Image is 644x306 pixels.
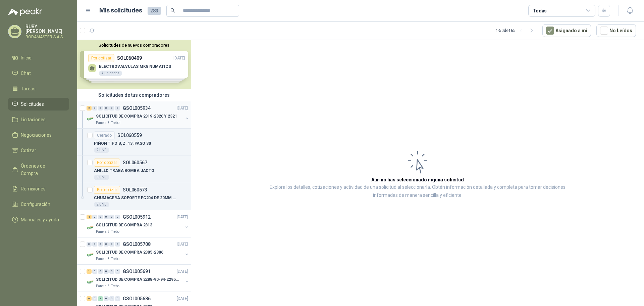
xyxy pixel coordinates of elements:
[8,129,69,141] a: Negociaciones
[98,106,103,111] div: 0
[170,8,175,13] span: search
[177,296,188,302] p: [DATE]
[94,147,109,153] div: 2 UND
[87,242,92,247] div: 0
[92,215,97,219] div: 0
[96,222,152,228] p: SOLICITUD DE COMPRA 2313
[21,116,46,123] span: Licitaciones
[94,131,115,139] div: Cerrado
[21,147,36,154] span: Cotizar
[87,106,92,111] div: 2
[123,242,151,247] p: GSOL005708
[8,182,69,195] a: Remisiones
[87,115,95,123] img: Company Logo
[87,269,92,274] div: 1
[77,129,191,156] a: CerradoSOL060559PIÑON TIPO B, Z=13, PASO 302 UND
[21,100,44,108] span: Solicitudes
[96,256,120,262] p: Panela El Trébol
[21,216,59,223] span: Manuales y ayuda
[104,296,109,301] div: 0
[177,105,188,112] p: [DATE]
[104,215,109,219] div: 0
[87,251,95,259] img: Company Logo
[104,242,109,247] div: 0
[87,240,190,262] a: 0 0 0 0 0 0 GSOL005708[DATE] Company LogoSOLICITUD DE COMPRA 2305-2306Panela El Trébol
[117,133,142,138] p: SOL060559
[87,104,190,126] a: 2 0 0 0 0 0 GSOL005934[DATE] Company LogoSOLICITUD DE COMPRA 2319-2320 Y 2321Panela El Trébol
[109,242,114,247] div: 0
[80,43,188,48] button: Solicitudes de nuevos compradores
[148,7,161,15] span: 283
[77,89,191,101] div: Solicitudes de tus compradores
[104,106,109,111] div: 0
[87,213,190,234] a: 4 0 0 0 0 0 GSOL005912[DATE] Company LogoSOLICITUD DE COMPRA 2313Panela El Trébol
[96,276,179,283] p: SOLICITUD DE COMPRA 2288-90-94-2295-96-2301-02-04
[21,85,36,92] span: Tareas
[8,160,69,180] a: Órdenes de Compra
[177,241,188,248] p: [DATE]
[258,183,577,200] p: Explora los detalles, cotizaciones y actividad de una solicitud al seleccionarla. Obtén informaci...
[92,242,97,247] div: 0
[21,162,63,177] span: Órdenes de Compra
[98,215,103,219] div: 0
[21,70,31,77] span: Chat
[8,8,42,16] img: Logo peakr
[96,120,120,126] p: Panela El Trébol
[533,7,547,14] div: Todas
[8,51,69,64] a: Inicio
[123,187,147,192] p: SOL060573
[371,176,464,183] h3: Aún no has seleccionado niguna solicitud
[115,106,120,111] div: 0
[94,175,109,180] div: 5 UND
[77,156,191,183] a: Por cotizarSOL060567ANILLO TRABA BOMBA JACTO5 UND
[94,195,177,201] p: CHUMACERA SOPORTE FC204 DE 20MM 4 HUECO
[25,35,69,39] p: RODAMASTER S.A.S.
[96,249,163,256] p: SOLICITUD DE COMPRA 2305-2306
[94,168,154,174] p: ANILLO TRABA BOMBA JACTO
[8,213,69,226] a: Manuales y ayuda
[21,54,32,61] span: Inicio
[177,268,188,275] p: [DATE]
[77,40,191,89] div: Solicitudes de nuevos compradoresPor cotizarSOL060409[DATE] ELECTROVALVULAS MK8 NUMATICS4 Unidade...
[109,269,114,274] div: 0
[87,224,95,232] img: Company Logo
[87,278,95,286] img: Company Logo
[8,198,69,211] a: Configuración
[92,269,97,274] div: 0
[87,215,92,219] div: 4
[8,67,69,80] a: Chat
[96,113,177,120] p: SOLICITUD DE COMPRA 2319-2320 Y 2321
[8,144,69,157] a: Cotizar
[596,24,636,37] button: No Leídos
[123,106,151,111] p: GSOL005934
[109,296,114,301] div: 0
[123,296,151,301] p: GSOL005686
[8,82,69,95] a: Tareas
[77,183,191,210] a: Por cotizarSOL060573CHUMACERA SOPORTE FC204 DE 20MM 4 HUECO2 UND
[104,269,109,274] div: 0
[92,106,97,111] div: 0
[99,6,142,15] h1: Mis solicitudes
[123,269,151,274] p: GSOL005691
[8,113,69,126] a: Licitaciones
[96,229,120,234] p: Panela El Trébol
[96,283,120,289] p: Panela El Trébol
[109,215,114,219] div: 0
[87,296,92,301] div: 6
[177,214,188,220] p: [DATE]
[94,202,109,207] div: 2 UND
[21,201,50,208] span: Configuración
[115,296,120,301] div: 0
[115,269,120,274] div: 0
[123,160,147,165] p: SOL060567
[94,140,151,147] p: PIÑON TIPO B, Z=13, PASO 30
[98,242,103,247] div: 0
[21,185,46,192] span: Remisiones
[92,296,97,301] div: 0
[25,24,69,34] p: RUBY [PERSON_NAME]
[115,242,120,247] div: 0
[8,98,69,111] a: Solicitudes
[542,24,591,37] button: Asignado a mi
[94,186,120,194] div: Por cotizar
[98,296,103,301] div: 1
